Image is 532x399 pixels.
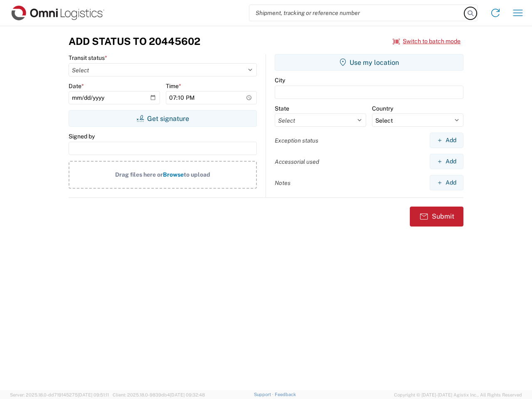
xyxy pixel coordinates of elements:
[275,158,319,165] label: Accessorial used
[184,171,210,178] span: to upload
[113,392,205,397] span: Client: 2025.18.0-9839db4
[394,391,522,399] span: Copyright © [DATE]-[DATE] Agistix Inc., All Rights Reserved
[275,179,291,187] label: Notes
[249,5,465,21] input: Shipment, tracking or reference number
[275,54,463,71] button: Use my location
[275,137,318,144] label: Exception status
[430,154,463,169] button: Add
[69,54,107,62] label: Transit status
[275,392,296,397] a: Feedback
[163,171,184,178] span: Browse
[393,34,461,48] button: Switch to batch mode
[430,133,463,148] button: Add
[410,207,463,227] button: Submit
[170,392,205,397] span: [DATE] 09:32:48
[275,76,285,84] label: City
[69,133,95,140] label: Signed by
[372,105,393,112] label: Country
[69,82,84,90] label: Date
[115,171,163,178] span: Drag files here or
[10,392,109,397] span: Server: 2025.18.0-dd719145275
[78,392,109,397] span: [DATE] 09:51:11
[166,82,181,90] label: Time
[69,35,200,47] h3: Add Status to 20445602
[254,392,275,397] a: Support
[69,110,257,127] button: Get signature
[430,175,463,190] button: Add
[275,105,289,112] label: State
